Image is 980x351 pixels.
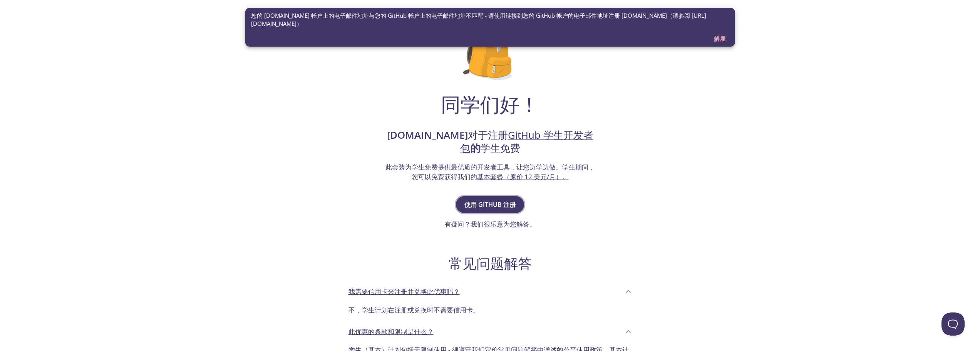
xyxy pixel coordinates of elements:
font: 。 [529,220,536,228]
font: 同学们好！ [441,91,539,118]
font: 使用 GitHub 注册 [464,200,516,209]
font: 对于注册 [468,128,508,142]
font: 此套装为学生免费提供最优质的开发者工具，让您边学边做。 [385,163,562,171]
font: 有疑问？我们 [444,220,484,228]
div: 此优惠的条款和限制是什么？ [342,321,638,342]
font: 不，学生计划在注册或兑换时不需要信用卡。 [348,306,479,314]
div: 我需要信用卡来注册并兑换此优惠吗？ [342,281,638,302]
a: 很乐意为您解答 [484,220,529,228]
font: 学生免费 [480,141,520,155]
button: 解雇 [707,31,732,46]
font: 的 [470,141,480,155]
font: 您的 [DOMAIN_NAME] 帐户上的电子邮件地址与您的 GitHub 帐户上的电子邮件地址不匹配 - 请使用链接到您的 GitHub 帐户的电子邮件地址注册 [DOMAIN_NAME]（请... [251,12,706,27]
iframe: 求助童子军信标 - 开放 [941,312,965,336]
font: [DOMAIN_NAME] [387,128,468,142]
img: github-student-backpack.png [463,18,517,80]
font: 常见问题解答 [449,254,532,273]
div: 我需要信用卡来注册并兑换此优惠吗？ [342,302,638,321]
a: 基本套餐（原价 12 美元/月）。 [477,172,569,181]
font: 此优惠的条款和限制是什么？ [348,327,434,336]
font: 解雇 [714,35,725,42]
font: 我需要信用卡来注册并兑换此优惠吗？ [348,287,460,296]
a: GitHub 学生开发者包 [460,128,593,155]
button: 使用 GitHub 注册 [456,196,524,213]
